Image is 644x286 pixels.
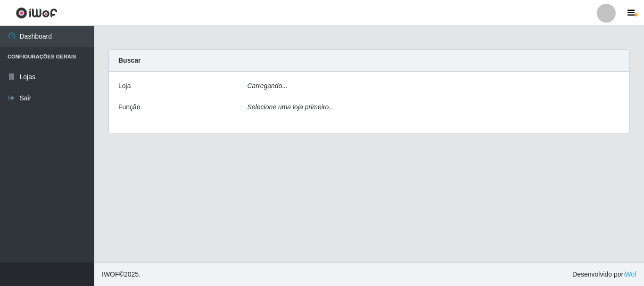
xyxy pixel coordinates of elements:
[102,270,140,279] span: © 2025 .
[118,102,140,112] label: Função
[248,82,288,90] i: Carregando...
[572,270,636,279] span: Desenvolvido por
[623,270,636,278] a: iWof
[118,81,131,91] label: Loja
[248,103,334,111] i: Selecione uma loja primeiro...
[102,270,119,278] span: IWOF
[16,7,58,19] img: CoreUI Logo
[118,57,140,64] strong: Buscar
